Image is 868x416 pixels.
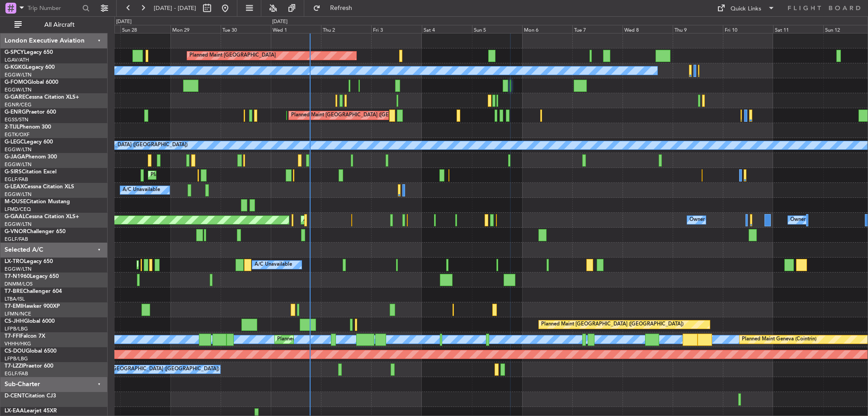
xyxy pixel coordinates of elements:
div: Wed 1 [271,25,321,33]
a: EGGW/LTN [5,86,32,93]
div: Tue 7 [572,25,623,33]
a: LTBA/ISL [5,296,25,302]
span: LX-EAA [5,408,24,414]
a: G-VNORChallenger 650 [5,229,66,234]
span: T7-LZZI [5,363,23,369]
span: G-ENRG [5,110,26,115]
a: LFMN/NCE [5,311,31,317]
span: G-GAAL [5,214,25,220]
a: EGNR/CEG [5,101,32,108]
div: Mon 29 [170,25,221,33]
a: LFPB/LBG [5,355,28,362]
a: D-CENTCitation CJ3 [5,393,56,399]
div: Tue 30 [221,25,271,33]
a: 2-TIJLPhenom 300 [5,124,51,130]
a: CS-DOUGlobal 6500 [5,349,57,354]
a: G-GARECessna Citation XLS+ [5,95,79,100]
div: Thu 2 [321,25,371,33]
div: A/C Unavailable [123,183,160,197]
div: Wed 8 [623,25,673,33]
span: T7-FFI [5,334,20,339]
div: Owner [689,213,705,227]
a: G-JAGAPhenom 300 [5,154,57,160]
a: EGGW/LTN [5,146,32,153]
div: Planned Maint [GEOGRAPHIC_DATA] ([GEOGRAPHIC_DATA]) [151,168,293,182]
a: CS-JHHGlobal 6000 [5,319,55,324]
div: Sat 4 [422,25,472,33]
span: D-CENT [5,393,25,399]
a: G-SPCYLegacy 650 [5,50,53,55]
a: EGLF/FAB [5,176,28,183]
a: M-OUSECitation Mustang [5,199,70,205]
a: EGGW/LTN [5,191,32,198]
div: Planned Maint [GEOGRAPHIC_DATA] [189,49,276,62]
span: G-LEAX [5,184,24,190]
a: G-LEAXCessna Citation XLS [5,184,74,190]
a: EGGW/LTN [5,221,32,228]
a: T7-EMIHawker 900XP [5,304,60,309]
a: EGSS/STN [5,116,28,123]
span: M-OUSE [5,199,26,205]
div: Mon 6 [522,25,572,33]
a: T7-FFIFalcon 7X [5,334,45,339]
div: AOG Maint Dusseldorf [303,213,356,227]
a: G-LEGCLegacy 600 [5,139,53,145]
div: Planned Maint [GEOGRAPHIC_DATA] ([GEOGRAPHIC_DATA]) [277,333,420,346]
a: EGLF/FAB [5,236,28,243]
a: LFPB/LBG [5,325,28,332]
a: EGGW/LTN [5,161,32,168]
div: Sun 28 [120,25,170,33]
div: Thu 9 [673,25,723,33]
a: T7-N1960Legacy 650 [5,274,59,279]
div: Sat 11 [773,25,823,33]
a: LX-TROLegacy 650 [5,259,53,264]
span: T7-EMI [5,304,22,309]
span: G-SPCY [5,50,24,55]
a: VHHH/HKG [5,340,31,347]
a: LFMD/CEQ [5,206,31,213]
div: Fri 10 [723,25,773,33]
input: Trip Number [28,1,80,15]
a: EGGW/LTN [5,72,32,78]
a: LGAV/ATH [5,57,29,63]
a: G-SIRSCitation Excel [5,169,57,175]
span: T7-BRE [5,289,23,294]
div: A/C Unavailable [GEOGRAPHIC_DATA] ([GEOGRAPHIC_DATA]) [41,139,188,152]
div: Planned Maint [GEOGRAPHIC_DATA] ([GEOGRAPHIC_DATA]) [541,318,684,331]
div: [DATE] [272,18,288,26]
span: All Aircraft [24,22,95,28]
span: 2-TIJL [5,124,19,130]
span: T7-N1960 [5,274,30,279]
button: All Aircraft [10,18,98,32]
div: A/C Unavailable [GEOGRAPHIC_DATA] ([GEOGRAPHIC_DATA]) [72,363,219,376]
a: G-ENRGPraetor 600 [5,110,56,115]
span: G-GARE [5,95,25,100]
span: G-VNOR [5,229,27,234]
button: Refresh [309,1,363,15]
span: G-KGKG [5,65,26,70]
span: [DATE] - [DATE] [154,4,196,12]
a: EGLF/FAB [5,370,28,377]
span: Refresh [322,5,360,11]
span: G-LEGC [5,139,24,145]
a: T7-BREChallenger 604 [5,289,62,294]
a: T7-LZZIPraetor 600 [5,363,53,369]
span: LX-TRO [5,259,24,264]
span: G-JAGA [5,154,25,160]
a: EGTK/OXF [5,131,29,138]
a: G-KGKGLegacy 600 [5,65,55,70]
a: DNMM/LOS [5,281,33,287]
div: [DATE] [116,18,132,26]
span: CS-DOU [5,349,26,354]
div: Fri 3 [371,25,421,33]
span: G-SIRS [5,169,22,175]
div: Sun 5 [472,25,522,33]
a: EGGW/LTN [5,266,32,273]
a: G-GAALCessna Citation XLS+ [5,214,79,220]
a: G-FOMOGlobal 6000 [5,80,58,85]
span: CS-JHH [5,319,24,324]
div: Planned Maint [GEOGRAPHIC_DATA] ([GEOGRAPHIC_DATA]) [291,109,434,122]
div: A/C Unavailable [255,258,292,272]
span: G-FOMO [5,80,28,85]
a: LX-EAALearjet 45XR [5,408,57,414]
